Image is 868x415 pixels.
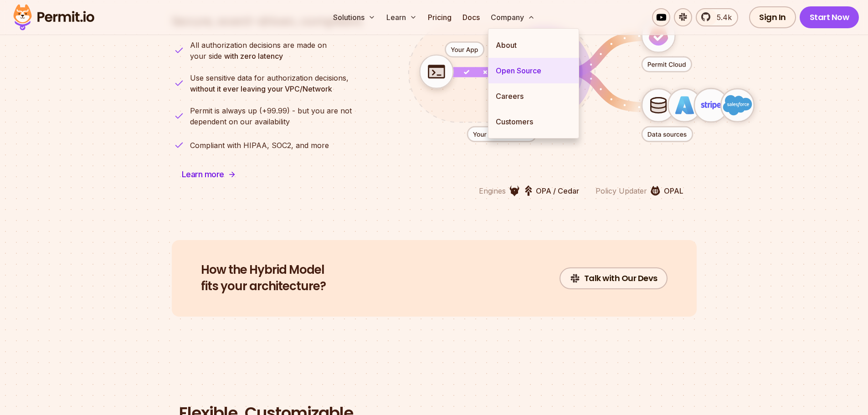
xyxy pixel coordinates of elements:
span: 5.4k [711,12,732,23]
h2: fits your architecture? [201,262,326,295]
p: your side [190,40,327,61]
a: Open Source [488,58,579,83]
a: Pricing [424,8,455,26]
p: OPAL [664,185,683,196]
button: Company [487,8,539,26]
p: OPA / Cedar [536,185,579,196]
a: Start Now [800,6,859,28]
strong: without it ever leaving your VPC/Network [190,84,332,93]
a: Docs [459,8,483,26]
span: Learn more [182,168,224,181]
p: Compliant with HIPAA, SOC2, and more [190,140,329,151]
button: Learn [383,8,421,26]
p: Engines [479,185,506,196]
p: Policy Updater [596,185,647,196]
img: Permit logo [9,2,98,33]
a: Talk with Our Devs [560,267,668,289]
button: Solutions [329,8,379,26]
a: About [488,32,579,58]
a: Sign In [749,6,796,28]
span: Permit is always up (+99.99) - but you are not [190,105,352,116]
a: Customers [488,109,579,134]
a: 5.4k [696,8,738,26]
span: How the Hybrid Model [201,262,326,278]
p: dependent on our availability [190,105,352,127]
a: Careers [488,83,579,109]
strong: with zero latency [224,51,283,61]
span: Use sensitive data for authorization decisions, [190,72,349,83]
a: Learn more [172,164,246,185]
span: All authorization decisions are made on [190,40,327,51]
